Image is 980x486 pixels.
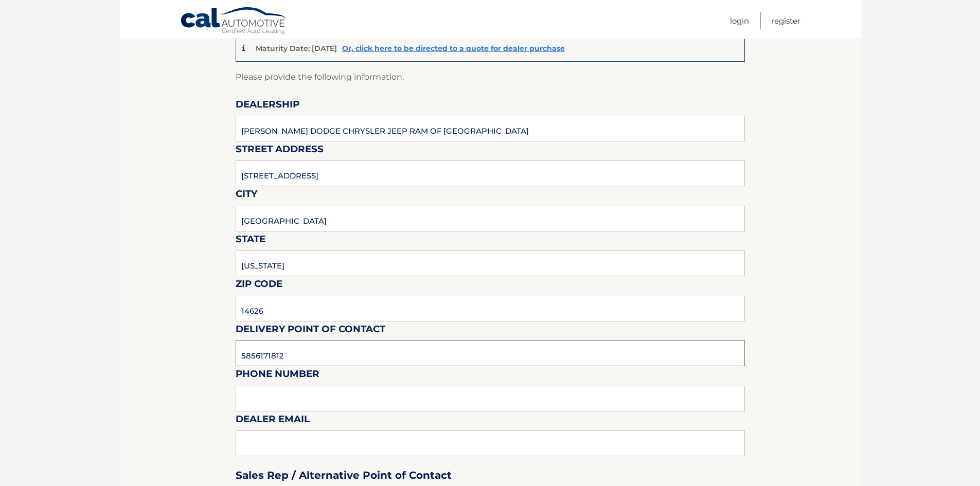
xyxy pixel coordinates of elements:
label: Zip Code [236,276,282,295]
label: Dealership [236,97,299,116]
a: Or, click here to be directed to a quote for dealer purchase [342,44,565,53]
label: Dealer Email [236,411,310,430]
h3: Sales Rep / Alternative Point of Contact [236,469,452,482]
label: Delivery Point of Contact [236,321,385,340]
a: Register [771,12,800,29]
label: City [236,186,257,205]
a: Cal Automotive [180,7,288,37]
label: State [236,231,265,250]
p: Please provide the following information. [236,70,745,84]
a: Login [730,12,749,29]
label: Phone Number [236,366,319,385]
p: Maturity Date: [DATE] [256,44,337,53]
label: Street Address [236,141,324,160]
